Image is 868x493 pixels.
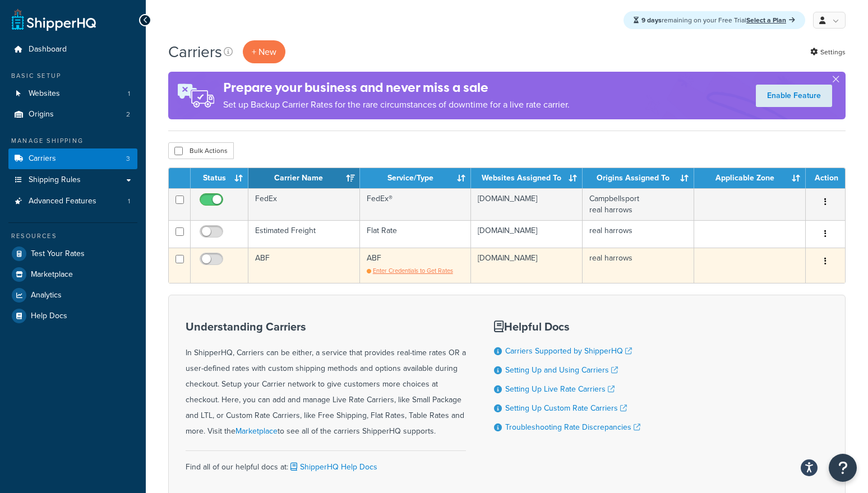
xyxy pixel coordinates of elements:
[360,168,472,188] th: Service/Type: activate to sort column ascending
[8,231,137,241] div: Resources
[186,320,466,333] h3: Understanding Carriers
[360,248,472,283] td: ABF
[8,39,137,60] a: Dashboard
[505,421,640,433] a: Troubleshooting Rate Discrepancies
[505,345,632,357] a: Carriers Supported by ShipperHQ
[191,168,248,188] th: Status: activate to sort column ascending
[186,450,466,475] div: Find all of our helpful docs at:
[8,83,137,104] li: Websites
[126,110,130,119] span: 2
[8,148,137,169] a: Carriers 3
[31,311,67,321] span: Help Docs
[360,188,472,220] td: FedEx®
[829,454,857,482] button: Open Resource Center
[746,15,795,25] a: Select a Plan
[8,264,137,285] a: Marketplace
[505,364,618,376] a: Setting Up and Using Carriers
[641,15,662,25] strong: 9 days
[29,154,56,164] span: Carriers
[471,248,583,283] td: [DOMAIN_NAME]
[8,191,137,212] a: Advanced Features 1
[128,89,130,99] span: 1
[694,168,806,188] th: Applicable Zone: activate to sort column ascending
[8,191,137,212] li: Advanced Features
[168,142,234,159] button: Bulk Actions
[8,148,137,169] li: Carriers
[8,104,137,125] li: Origins
[223,78,570,97] h4: Prepare your business and never miss a sale
[367,266,453,275] a: Enter Credentials to Get Rates
[8,306,137,326] a: Help Docs
[168,72,223,119] img: ad-rules-rateshop-fe6ec290ccb7230408bd80ed9643f0289d75e0ffd9eb532fc0e269fcd187b520.png
[624,11,805,29] div: remaining on your Free Trial
[373,266,453,275] span: Enter Credentials to Get Rates
[12,8,96,31] a: ShipperHQ Home
[583,220,694,248] td: real harrows
[31,249,85,259] span: Test Your Rates
[168,41,222,63] h1: Carriers
[8,170,137,190] a: Shipping Rules
[583,168,694,188] th: Origins Assigned To: activate to sort column ascending
[8,244,137,264] a: Test Your Rates
[806,168,845,188] th: Action
[583,188,694,220] td: Campbellsport real harrows
[248,220,360,248] td: Estimated Freight
[243,40,285,63] button: + New
[248,168,360,188] th: Carrier Name: activate to sort column ascending
[471,220,583,248] td: [DOMAIN_NAME]
[29,45,67,54] span: Dashboard
[505,402,627,414] a: Setting Up Custom Rate Carriers
[223,97,570,113] p: Set up Backup Carrier Rates for the rare circumstances of downtime for a live rate carrier.
[29,175,81,185] span: Shipping Rules
[810,44,846,60] a: Settings
[756,85,832,107] a: Enable Feature
[29,89,60,99] span: Websites
[248,188,360,220] td: FedEx
[471,168,583,188] th: Websites Assigned To: activate to sort column ascending
[8,83,137,104] a: Websites 1
[494,320,640,333] h3: Helpful Docs
[248,248,360,283] td: ABF
[471,188,583,220] td: [DOMAIN_NAME]
[29,197,96,206] span: Advanced Features
[236,425,278,437] a: Marketplace
[583,248,694,283] td: real harrows
[31,291,62,300] span: Analytics
[29,110,54,119] span: Origins
[31,270,73,280] span: Marketplace
[505,383,615,395] a: Setting Up Live Rate Carriers
[8,104,137,125] a: Origins 2
[288,461,377,473] a: ShipperHQ Help Docs
[186,320,466,439] div: In ShipperHQ, Carriers can be either, a service that provides real-time rates OR a user-defined r...
[8,71,137,81] div: Basic Setup
[8,136,137,146] div: Manage Shipping
[360,220,472,248] td: Flat Rate
[126,154,130,164] span: 3
[8,285,137,305] a: Analytics
[128,197,130,206] span: 1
